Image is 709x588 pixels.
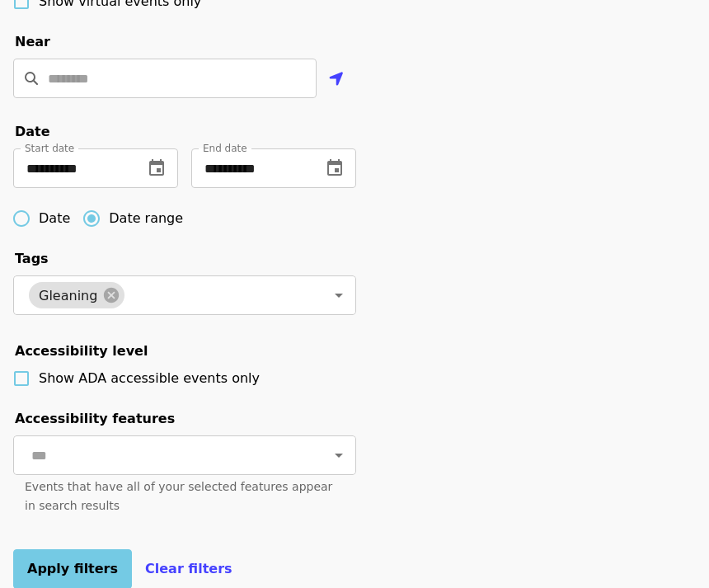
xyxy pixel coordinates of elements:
[25,480,332,512] span: Events that have all of your selected features appear in search results
[109,209,183,228] span: Date range
[29,282,124,308] div: Gleaning
[25,143,74,154] span: Start date
[329,69,344,89] i: location-arrow icon
[25,71,38,87] i: search icon
[15,343,148,359] span: Accessibility level
[137,148,176,188] button: change date
[15,34,50,49] span: Near
[48,59,317,98] input: Location
[29,288,107,303] span: Gleaning
[145,559,232,579] button: Clear filters
[145,561,232,576] span: Clear filters
[15,251,49,266] span: Tags
[39,209,70,228] span: Date
[39,370,260,386] span: Show ADA accessible events only
[317,60,356,100] button: Use my location
[27,561,118,576] span: Apply filters
[315,148,354,188] button: change date
[15,411,175,426] span: Accessibility features
[15,124,50,139] span: Date
[327,444,350,467] button: Open
[203,143,247,154] span: End date
[327,284,350,307] button: Open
